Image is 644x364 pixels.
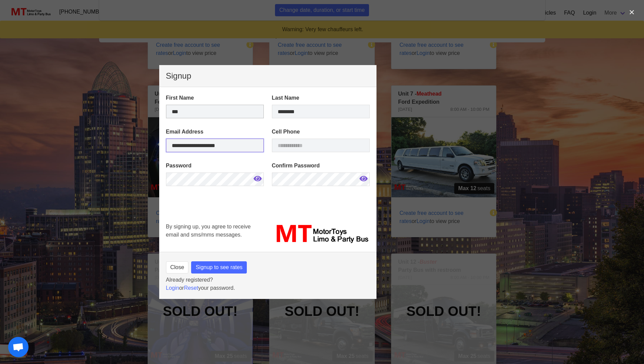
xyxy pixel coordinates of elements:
[184,285,198,291] a: Reset
[191,261,247,274] button: Signup to see rates
[166,284,370,292] p: or your password.
[272,128,370,136] label: Cell Phone
[166,94,264,102] label: First Name
[166,285,179,291] a: Login
[196,263,242,271] span: Signup to see rates
[166,72,370,80] p: Signup
[166,196,269,246] iframe: reCAPTCHA
[272,94,370,102] label: Last Name
[162,219,268,249] div: By signing up, you agree to receive email and sms/mms messages.
[8,337,29,357] div: Open chat
[272,223,370,245] img: MT_logo_name.png
[166,162,264,170] label: Password
[272,162,370,170] label: Confirm Password
[166,276,370,284] p: Already registered?
[166,261,189,274] button: Close
[166,128,264,136] label: Email Address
